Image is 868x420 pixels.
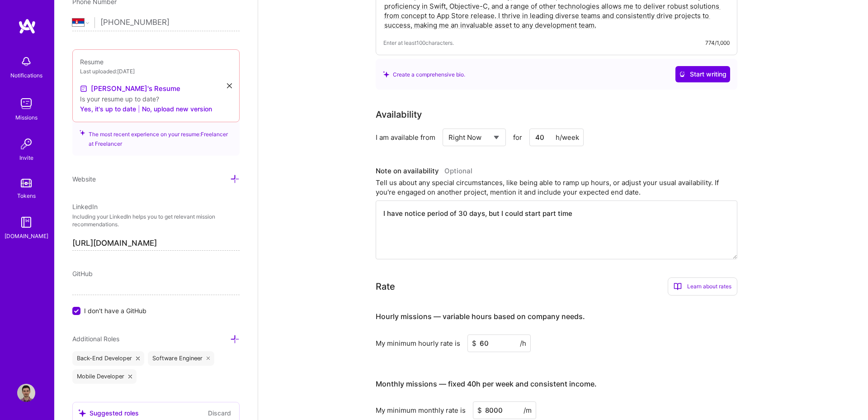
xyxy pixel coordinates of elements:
[72,175,96,183] span: Website
[227,83,232,88] i: icon Close
[17,384,35,402] img: User Avatar
[674,282,682,291] i: icon BookOpen
[383,38,454,48] span: Enter at least 100 characters.
[679,71,685,77] i: icon CrystalBallWhite
[473,401,536,419] input: XXX
[376,200,737,259] textarea: I have notice period of 30 days, but I could start part time
[142,104,212,115] button: No, upload new version
[376,133,435,142] div: I am available from
[80,85,87,92] img: Resume
[17,135,35,153] img: Invite
[376,178,737,197] div: Tell us about any special circumstances, like being able to ramp up hours, or adjust your usual a...
[477,406,482,415] span: $
[524,406,532,415] span: /m
[19,153,33,162] div: Invite
[376,164,472,178] div: Note on availability
[78,409,86,417] i: icon SuggestedTeams
[383,70,465,79] div: Create a comprehensive bio.
[100,10,240,36] input: +1 (000) 000-0000
[78,408,139,418] div: Suggested roles
[5,231,48,241] div: [DOMAIN_NAME]
[148,351,215,366] div: Software Engineer
[80,58,104,66] span: Resume
[72,213,240,229] p: Including your LinkedIn helps you to get relevant mission recommendations.
[10,71,42,80] div: Notifications
[72,351,144,366] div: Back-End Developer
[80,129,85,136] i: icon SuggestedTeams
[15,384,38,402] a: User Avatar
[675,66,730,82] button: Start writing
[679,70,726,79] span: Start writing
[376,312,585,321] h4: Hourly missions — variable hours based on company needs.
[72,270,93,277] span: GitHub
[383,71,389,77] i: icon SuggestedTeams
[705,38,730,48] div: 774/1,000
[84,306,146,315] span: I don't have a GitHub
[513,133,522,142] span: for
[72,203,98,210] span: LinkedIn
[18,18,36,34] img: logo
[207,357,210,360] i: icon Close
[205,408,234,418] button: Discard
[128,375,132,378] i: icon Close
[556,133,579,142] div: h/week
[136,357,140,360] i: icon Close
[17,191,36,200] div: Tokens
[472,339,476,348] span: $
[80,94,232,104] div: Is your resume up to date?
[376,108,422,121] div: Availability
[376,339,460,348] div: My minimum hourly rate is
[138,104,140,114] span: |
[376,380,597,388] h4: Monthly missions — fixed 40h per week and consistent income.
[72,369,137,384] div: Mobile Developer
[80,67,232,76] div: Last uploaded: [DATE]
[72,117,240,156] div: The most recent experience on your resume: Freelancer at Freelancer
[17,213,35,231] img: guide book
[529,129,584,146] input: XX
[72,335,119,343] span: Additional Roles
[80,83,180,94] a: [PERSON_NAME]'s Resume
[376,280,395,293] div: Rate
[520,339,526,348] span: /h
[17,52,35,71] img: bell
[80,104,136,115] button: Yes, it's up to date
[376,406,466,415] div: My minimum monthly rate is
[17,95,35,113] img: teamwork
[15,113,38,122] div: Missions
[444,167,472,175] span: Optional
[467,334,531,352] input: XXX
[668,277,737,296] div: Learn about rates
[21,179,32,187] img: tokens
